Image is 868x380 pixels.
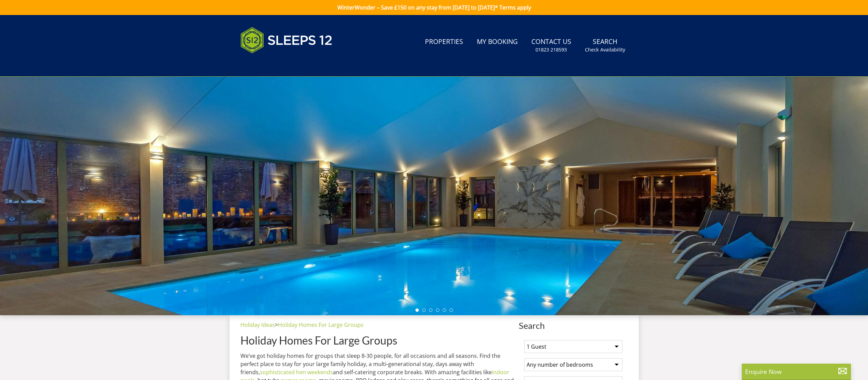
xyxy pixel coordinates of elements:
[582,34,628,57] a: SearchCheck Availability
[237,61,309,67] iframe: Customer reviews powered by Trustpilot
[240,334,516,346] h1: Holiday Homes For Large Groups
[474,34,520,50] a: My Booking
[240,23,333,57] img: Sleeps 12
[535,46,567,53] small: 01823 218593
[278,321,364,329] a: Holiday Homes For Large Groups
[260,368,333,376] a: sophisticated hen weekends
[745,367,848,376] p: Enquire Now
[585,46,625,53] small: Check Availability
[422,34,466,50] a: Properties
[519,321,628,330] span: Search
[240,321,275,329] a: Holiday Ideas
[275,321,278,329] span: >
[529,34,574,57] a: Contact Us01823 218593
